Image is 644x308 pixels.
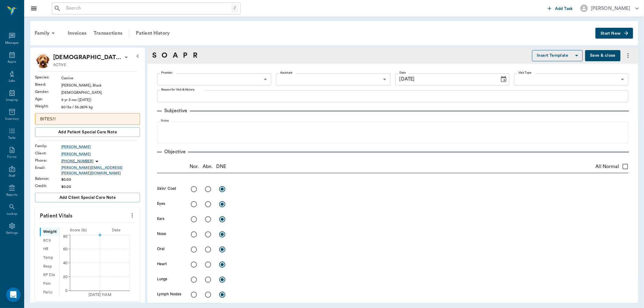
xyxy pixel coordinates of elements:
[193,50,197,61] a: R
[157,231,166,237] label: Nose
[61,104,140,110] div: 80 lbs / 36.2874 kg
[61,144,140,150] a: [PERSON_NAME]
[61,159,93,164] p: [PHONE_NUMBER]
[35,183,61,189] div: Credit :
[97,227,135,233] div: Date
[61,177,140,182] div: $0.00
[157,246,165,252] label: Oral
[157,216,165,221] label: Ears
[35,96,61,102] div: Age :
[63,261,68,265] tspan: 40
[162,148,188,155] p: Objective
[216,163,226,170] p: DNE
[35,89,61,94] div: Gender :
[88,293,111,297] tspan: [DATE] 11AM
[6,287,21,302] div: Open Intercom Messenger
[190,163,199,170] p: Nor.
[231,4,238,12] div: /
[157,201,165,206] label: Eyes
[61,83,140,88] div: [PERSON_NAME], Black
[31,26,60,40] div: Family
[40,227,59,236] div: Weight
[5,117,19,121] div: Inventory
[35,158,61,163] div: Phone :
[61,165,140,176] a: [PERSON_NAME][EMAIL_ADDRESS][PERSON_NAME][DOMAIN_NAME]
[6,193,18,197] div: Reports
[173,50,178,61] a: A
[65,289,68,293] tspan: 0
[162,107,190,114] p: Subjective
[35,52,51,68] img: Profile Image
[90,26,126,40] a: Transactions
[40,236,59,245] div: BCS
[498,73,510,85] button: Choose date, selected date is Aug 20, 2025
[183,50,187,61] a: P
[623,50,633,61] button: more
[35,143,61,149] div: Family :
[7,212,17,216] div: Lookup
[595,28,633,39] button: Start New
[127,210,137,221] button: more
[63,247,68,251] tspan: 60
[63,235,68,238] tspan: 80
[395,73,495,85] input: MM/DD/YYYY
[9,174,15,178] div: Staff
[161,87,194,92] label: Reason for Visit & History
[280,71,293,75] label: Assistant
[203,163,213,170] p: Abn.
[35,151,61,156] div: Client :
[575,3,644,14] button: [PERSON_NAME]
[518,71,532,75] label: Visit Type
[532,50,583,61] button: Insert Template
[35,82,61,87] div: Breed :
[9,79,15,83] div: Labs
[40,271,59,280] div: BP Dia
[53,52,123,62] p: [DEMOGRAPHIC_DATA][PERSON_NAME]
[157,276,168,282] label: Lungs
[161,119,169,123] label: Notes
[132,26,173,40] a: Patient History
[6,98,18,102] div: Imaging
[61,151,140,157] a: [PERSON_NAME]
[5,41,19,45] div: Messages
[63,4,231,13] input: Search
[58,129,117,135] span: Add patient Special Care Note
[591,5,630,12] div: [PERSON_NAME]
[59,227,98,233] div: Score ( lb )
[545,3,575,14] button: Add Task
[28,2,40,14] button: Close drawer
[35,176,61,181] div: Balance :
[35,75,61,80] div: Species :
[61,184,140,189] div: $0.00
[59,194,116,201] span: Add client Special Care Note
[40,262,59,271] div: Resp
[40,245,59,254] div: HR
[40,116,135,122] p: BITES!!
[8,136,16,140] div: Tasks
[61,75,140,81] div: Canine
[157,261,167,267] label: Heart
[40,279,59,288] div: Pain
[585,50,620,61] button: Save & close
[8,60,16,64] div: Appts
[35,103,61,109] div: Weight :
[61,90,140,95] div: [DEMOGRAPHIC_DATA]
[35,193,140,202] button: Add client Special Care Note
[152,50,156,61] a: S
[595,163,619,170] span: All Normal
[35,127,140,137] button: Add patient Special Care Note
[53,62,66,68] p: ACTIVE
[162,50,167,61] a: O
[61,97,140,103] div: 9 yr 3 mo ([DATE])
[35,207,140,222] p: Patient Vitals
[157,186,176,191] label: Skin/ Coat
[64,26,90,40] a: Invoices
[40,288,59,297] div: Perio
[63,275,68,279] tspan: 20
